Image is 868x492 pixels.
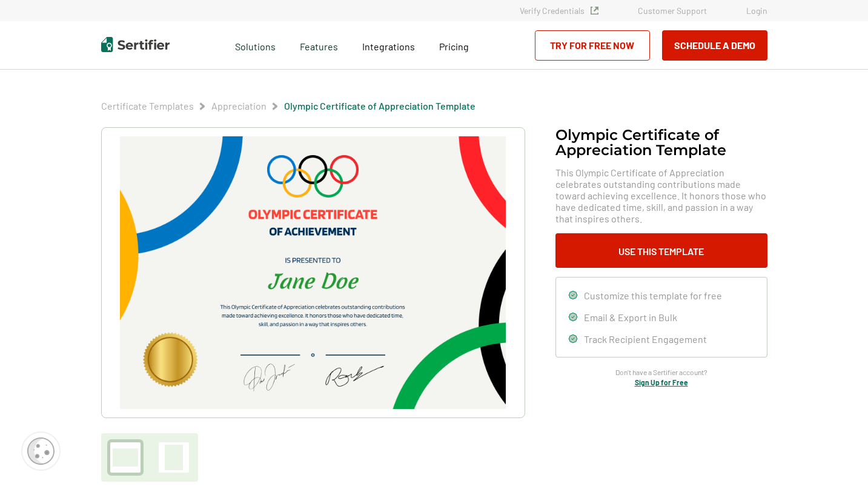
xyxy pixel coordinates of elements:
span: Track Recipient Engagement [584,333,707,345]
a: Pricing [439,38,469,53]
span: Olympic Certificate of Appreciation​ Template [284,100,475,112]
a: Sign Up for Free [635,378,688,387]
iframe: Chat Widget [807,434,868,492]
img: Olympic Certificate of Appreciation​ Template [120,136,505,409]
img: Cookie Popup Icon [27,437,55,465]
span: Features [300,38,338,53]
h1: Olympic Certificate of Appreciation​ Template [555,127,767,158]
a: Appreciation [211,100,267,111]
span: Appreciation [211,100,267,112]
a: Try for Free Now [535,30,650,61]
img: Verified [591,7,598,15]
a: Login [746,5,767,16]
a: Certificate Templates [101,100,194,111]
span: Customize this template for free [584,290,722,301]
span: Solutions [235,38,276,53]
a: Customer Support [638,5,707,16]
span: Email & Export in Bulk [584,311,677,323]
span: Pricing [439,41,469,52]
a: Integrations [362,38,415,53]
a: Olympic Certificate of Appreciation​ Template [284,100,475,111]
button: Use This Template [555,233,767,268]
img: Sertifier | Digital Credentialing Platform [101,37,170,52]
div: Breadcrumb [101,100,475,112]
span: Integrations [362,41,415,52]
a: Verify Credentials [520,5,598,16]
span: This Olympic Certificate of Appreciation celebrates outstanding contributions made toward achievi... [555,167,767,224]
span: Don’t have a Sertifier account? [615,367,707,378]
button: Schedule a Demo [662,30,767,61]
span: Certificate Templates [101,100,194,112]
